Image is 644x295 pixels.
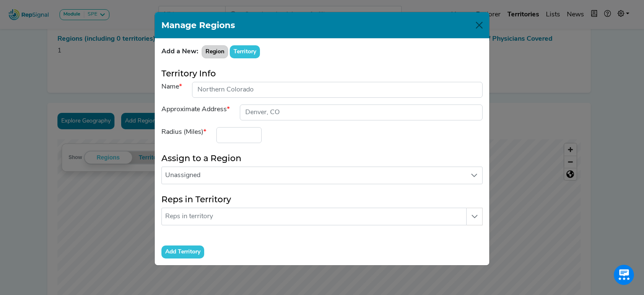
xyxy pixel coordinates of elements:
input: Reps in territory [161,208,467,225]
input: Denver, CO [240,104,483,120]
label: Name [161,82,182,92]
button: Region [202,45,228,58]
h5: Assign to a Region [161,153,483,163]
h1: Manage Regions [161,19,235,31]
button: Close [473,18,486,32]
label: Add a New: [161,47,198,57]
span: Unassigned [162,167,466,184]
input: Northern Colorado [192,82,483,98]
button: Territory [230,45,260,58]
h5: Reps in Territory [161,194,483,204]
label: Approximate Address [161,104,230,115]
input: Add Territory [161,245,204,258]
h5: Territory Info [161,68,483,78]
label: Radius (Miles) [161,127,206,137]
